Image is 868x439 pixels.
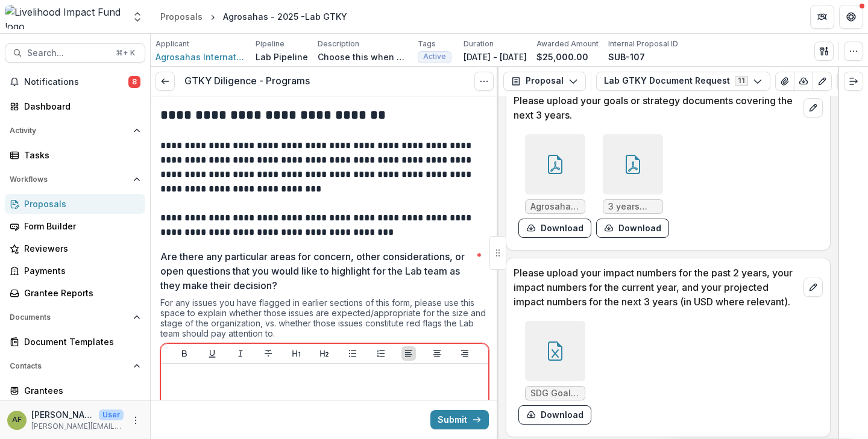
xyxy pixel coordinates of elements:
[24,242,136,255] div: Reviewers
[99,409,124,420] p: User
[5,43,145,63] button: Search...
[10,175,128,184] span: Workflows
[318,39,359,49] p: Description
[804,98,823,117] button: edit
[5,332,145,352] a: Document Templates
[5,308,145,327] button: Open Documents
[518,405,591,425] button: download-form-response
[156,8,207,25] a: Proposals
[5,194,145,214] a: Proposals
[345,346,360,361] button: Bullet List
[839,5,863,29] button: Get Help
[464,51,527,63] p: [DATE] - [DATE]
[24,220,136,232] div: Form Builder
[423,52,446,61] span: Active
[205,346,219,361] button: Underline
[160,10,203,23] div: Proposals
[418,39,436,49] p: Tags
[261,346,275,361] button: Strike
[31,408,94,421] p: [PERSON_NAME]
[5,121,145,140] button: Open Activity
[608,202,658,212] span: 3 years strategic plan.pdf
[160,249,471,293] p: Are there any particular areas for concern, other considerations, or open questions that you woul...
[12,416,22,424] div: Anna Fairbairn
[5,96,145,116] a: Dashboard
[514,266,799,309] p: Please upload your impact numbers for the past 2 years, your impact numbers for the current year,...
[401,346,416,361] button: Align Left
[24,335,136,348] div: Document Templates
[184,75,310,87] h3: GTKY Diligence - Programs
[128,76,140,88] span: 8
[518,134,591,238] div: Agrosahas International Private Ltd__Business Plan ([DATE] - [DATE]).pdfdownload-form-response
[775,72,794,91] button: View Attached Files
[518,219,591,238] button: download-form-response
[256,51,308,63] p: Lab Pipeline
[31,421,124,432] p: [PERSON_NAME][EMAIL_ADDRESS][PERSON_NAME][PERSON_NAME][DOMAIN_NAME]
[596,72,770,91] button: Lab GTKY Document Request11
[5,145,145,165] a: Tasks
[27,48,108,58] span: Search...
[458,346,472,361] button: Align Right
[24,384,136,397] div: Grantees
[5,170,145,189] button: Open Workflows
[256,39,285,49] p: Pipeline
[318,51,408,63] p: Choose this when adding a new proposal to the first stage of a pipeline.
[804,278,823,297] button: edit
[837,72,856,91] button: Plaintext view
[5,261,145,281] a: Payments
[596,219,669,238] button: download-form-response
[514,93,799,122] p: Please upload your goals or strategy documents covering the next 3 years.
[5,216,145,236] a: Form Builder
[374,346,388,361] button: Ordered List
[5,5,124,29] img: Livelihood Impact Fund logo
[24,264,136,277] div: Payments
[289,346,304,361] button: Heading 1
[464,39,494,49] p: Duration
[129,5,146,29] button: Open entity switcher
[5,72,145,92] button: Notifications8
[177,346,192,361] button: Bold
[530,388,580,399] span: SDG Goals Vs Actuals.xlsx
[24,198,136,210] div: Proposals
[24,100,136,113] div: Dashboard
[596,134,669,238] div: 3 years strategic plan.pdfdownload-form-response
[813,72,832,91] button: Edit as form
[518,321,591,425] div: SDG Goals Vs Actuals.xlsxdownload-form-response
[24,149,136,161] div: Tasks
[156,51,246,63] a: Agrosahas International Pvt Ltd
[113,46,137,60] div: ⌘ + K
[536,39,599,49] p: Awarded Amount
[810,5,834,29] button: Partners
[5,283,145,303] a: Grantee Reports
[474,72,494,91] button: Options
[5,238,145,258] a: Reviewers
[430,346,444,361] button: Align Center
[503,72,586,91] button: Proposal
[608,39,678,49] p: Internal Proposal ID
[317,346,332,361] button: Heading 2
[128,413,143,428] button: More
[24,287,136,299] div: Grantee Reports
[233,346,248,361] button: Italicize
[608,51,645,63] p: SUB-107
[160,297,489,343] div: For any issues you have flagged in earlier sections of this form, please use this space to explai...
[10,362,128,370] span: Contacts
[10,126,128,135] span: Activity
[10,313,128,322] span: Documents
[223,10,347,23] div: Agrosahas - 2025 -Lab GTKY
[5,356,145,376] button: Open Contacts
[156,39,189,49] p: Applicant
[530,202,580,212] span: Agrosahas International Private Ltd__Business Plan ([DATE] - [DATE]).pdf
[24,77,128,87] span: Notifications
[156,8,352,25] nav: breadcrumb
[536,51,588,63] p: $25,000.00
[5,381,145,400] a: Grantees
[844,72,863,91] button: Expand right
[430,410,489,429] button: Submit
